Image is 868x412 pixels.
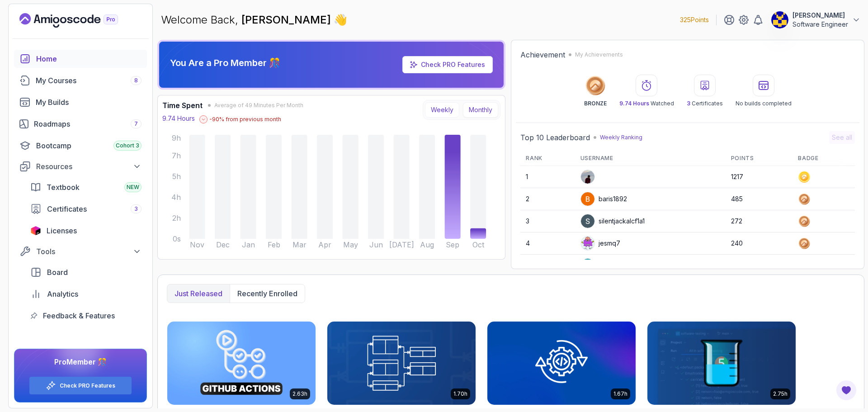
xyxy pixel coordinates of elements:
div: silentjackalcf1a1 [580,214,645,228]
tspan: 9h [172,133,181,142]
div: baris1892 [580,192,627,206]
a: feedback [25,307,147,325]
span: 7 [134,120,138,128]
p: 2.75h [773,390,788,398]
div: Roadmaps [34,118,142,129]
tspan: 5h [172,172,181,181]
span: Textbook [47,182,80,193]
img: default monster avatar [581,237,594,250]
tspan: Aug [420,240,434,249]
span: 8 [134,77,138,84]
td: 240 [726,232,793,255]
span: Board [47,267,68,278]
span: Average of 49 Minutes Per Month [214,102,303,109]
button: Resources [14,158,147,175]
p: Weekly Ranking [600,134,642,141]
th: Username [575,151,726,166]
div: Reb00rn [580,258,625,273]
button: Just released [167,284,230,303]
button: user profile image[PERSON_NAME]Software Engineer [771,11,861,29]
p: -90 % from previous month [209,116,281,123]
button: Monthly [463,102,498,118]
p: Certificates [687,100,723,107]
a: bootcamp [14,137,147,155]
button: Weekly [425,102,459,118]
a: Check PRO Features [421,61,485,68]
a: certificates [25,200,147,218]
button: Check PRO Features [29,376,132,395]
td: 4 [520,232,575,255]
tspan: 7h [172,151,181,160]
span: Certificates [47,204,87,214]
tspan: Oct [472,240,485,249]
td: 272 [726,210,793,232]
div: Tools [36,246,142,257]
tspan: Mar [292,240,307,249]
td: 5 [520,255,575,277]
div: Bootcamp [36,140,142,151]
a: Check PRO Features [60,382,115,389]
a: roadmaps [14,115,147,133]
span: Cohort 3 [116,142,139,149]
p: [PERSON_NAME] [793,11,848,20]
a: licenses [25,222,147,240]
div: Resources [36,161,142,172]
tspan: Sep [446,240,459,249]
h3: Time Spent [162,100,203,111]
p: Software Engineer [793,20,848,29]
p: 325 Points [680,15,709,24]
img: user profile image [581,214,594,228]
p: Just released [175,288,222,299]
tspan: Jun [369,240,383,249]
tspan: 0s [173,234,181,243]
tspan: [DATE] [389,240,414,249]
p: 1.67h [613,390,627,398]
td: 235 [726,255,793,277]
p: Recently enrolled [237,288,297,299]
a: analytics [25,285,147,303]
img: jetbrains icon [30,226,41,235]
span: 3 [687,100,690,107]
p: You Are a Pro Member 🎊 [170,57,280,69]
th: Rank [520,151,575,166]
p: 2.63h [292,390,307,398]
p: 9.74 Hours [162,114,195,123]
button: Tools [14,243,147,260]
tspan: May [343,240,358,249]
button: Recently enrolled [230,284,305,303]
img: Java Unit Testing and TDD card [647,322,796,405]
td: 1 [520,166,575,188]
p: Welcome Back, [161,13,347,27]
td: 2 [520,188,575,210]
tspan: Nov [190,240,204,249]
p: 1.70h [453,390,467,398]
a: courses [14,71,147,90]
a: textbook [25,178,147,196]
td: 1217 [726,166,793,188]
button: See all [829,131,855,144]
tspan: 4h [171,193,181,202]
div: My Courses [36,75,142,86]
button: Open Feedback Button [835,379,857,401]
span: Licenses [47,225,77,236]
a: Check PRO Features [402,56,493,73]
img: Database Design & Implementation card [327,322,476,405]
img: user profile image [771,11,788,28]
div: Home [36,53,142,64]
tspan: Jan [242,240,255,249]
p: BRONZE [584,100,607,107]
span: 9.74 Hours [619,100,649,107]
span: Feedback & Features [43,310,115,321]
tspan: 2h [172,213,181,223]
div: My Builds [36,97,142,108]
span: 3 [134,205,138,213]
th: Badge [793,151,855,166]
tspan: Feb [268,240,280,249]
span: Analytics [47,289,78,299]
a: Landing page [19,13,139,28]
a: builds [14,93,147,111]
span: [PERSON_NAME] [241,13,334,26]
td: 3 [520,210,575,232]
img: user profile image [581,170,594,184]
a: home [14,50,147,68]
